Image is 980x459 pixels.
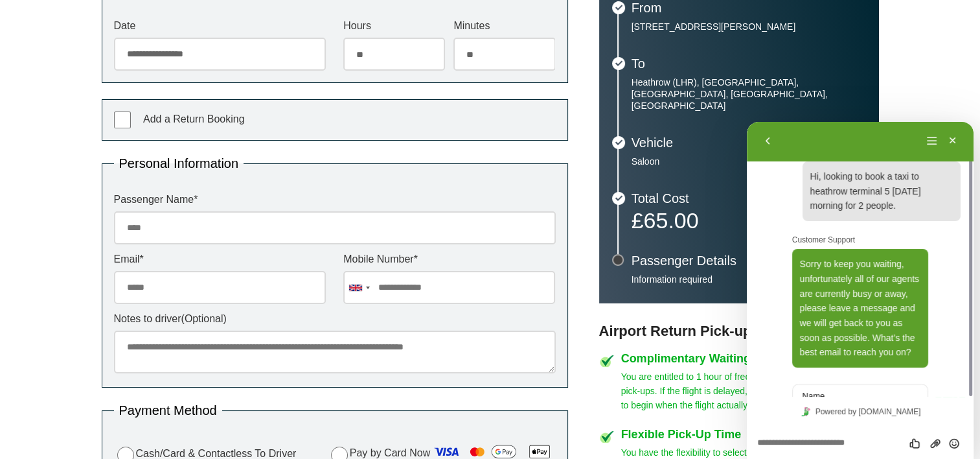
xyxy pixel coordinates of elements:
label: Minutes [453,21,555,31]
label: Hours [343,21,445,31]
span: Add a Return Booking [143,113,245,124]
h3: Vehicle [632,136,866,149]
p: You are entitled to 1 hour of free waiting time for airport return pick-ups. If the flight is del... [621,370,879,412]
label: Notes to driver [114,314,556,324]
legend: Payment Method [114,404,222,417]
input: Add a Return Booking [114,112,131,128]
h4: Complimentary Waiting Time [621,353,879,364]
p: Saloon [632,156,866,167]
iframe: chat widget [747,122,974,459]
h3: Total Cost [632,192,866,205]
span: 65.00 [643,208,698,233]
h3: Passenger Details [632,254,866,267]
p: £ [632,211,866,230]
p: Heathrow (LHR), [GEOGRAPHIC_DATA], [GEOGRAPHIC_DATA], [GEOGRAPHIC_DATA], [GEOGRAPHIC_DATA] [632,76,866,112]
p: [STREET_ADDRESS][PERSON_NAME] [632,21,866,32]
label: Date [114,21,326,31]
h3: From [632,1,866,14]
label: Mobile Number [343,254,555,265]
h4: Flexible Pick-Up Time [621,429,879,440]
label: Email [114,254,326,265]
p: Information required [632,274,866,285]
h3: To [632,57,866,70]
legend: Personal Information [114,157,244,170]
div: United Kingdom: +44 [344,272,374,303]
span: (Optional) [181,313,227,324]
h3: Airport Return Pick-up Policy [599,323,879,340]
label: Passenger Name [114,194,556,205]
